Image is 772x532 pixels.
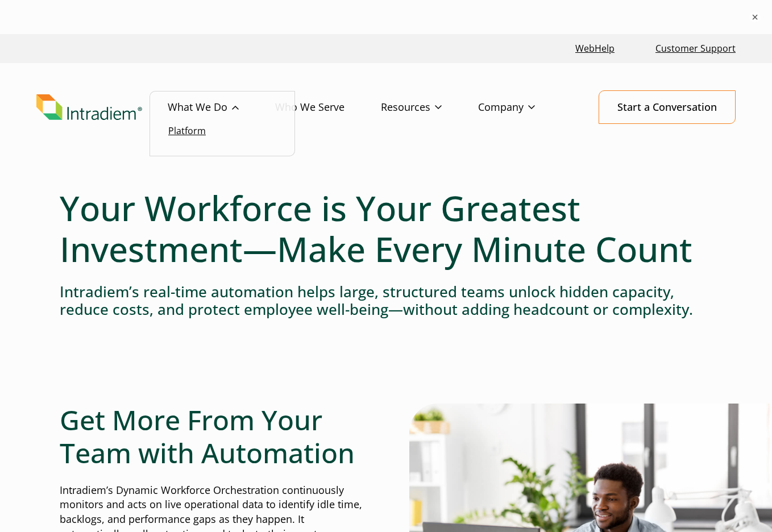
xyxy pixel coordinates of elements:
h2: Get More From Your Team with Automation [60,404,363,469]
a: Start a Conversation [599,90,736,124]
a: Link to homepage of Intradiem [36,94,168,120]
a: Link opens in a new window [571,36,619,61]
a: Resources [381,91,478,124]
img: Intradiem [36,94,142,120]
a: Who We Serve [275,91,381,124]
a: Customer Support [651,36,740,61]
button: × [749,11,761,23]
a: Company [478,91,571,124]
h4: Intradiem’s real-time automation helps large, structured teams unlock hidden capacity, reduce cos... [60,283,712,318]
a: Platform [168,124,206,137]
a: What We Do [168,91,275,124]
h1: Your Workforce is Your Greatest Investment—Make Every Minute Count [60,188,712,269]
